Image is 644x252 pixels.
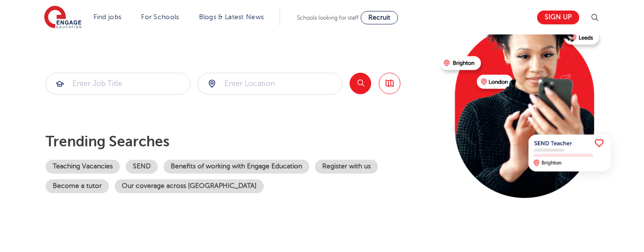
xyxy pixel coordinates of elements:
[115,179,264,193] a: Our coverage across [GEOGRAPHIC_DATA]
[141,13,179,21] a: For Schools
[368,14,390,21] span: Recruit
[46,73,190,95] div: Submit
[199,13,264,21] a: Blogs & Latest News
[198,73,342,94] input: Submit
[537,11,579,24] a: Sign up
[44,6,82,30] img: Engage Education
[164,160,309,174] a: Benefits of working with Engage Education
[361,11,398,24] a: Recruit
[350,73,371,94] button: Search
[198,73,342,95] div: Submit
[46,179,109,193] a: Become a tutor
[46,160,120,174] a: Teaching Vacancies
[46,133,433,150] p: Trending searches
[126,160,158,174] a: SEND
[315,160,378,174] a: Register with us
[46,73,190,94] input: Submit
[94,13,122,21] a: Find jobs
[297,14,359,21] span: Schools looking for staff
